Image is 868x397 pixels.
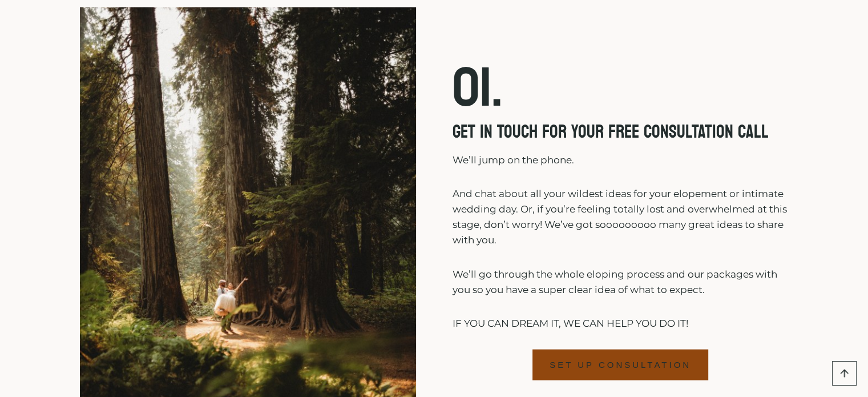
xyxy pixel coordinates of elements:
[550,358,691,372] span: SET UP CONSULTATION
[453,267,789,298] p: We’ll go through the whole eloping process and our packages with you so you have a super clear id...
[832,361,857,386] a: Scroll to top
[453,83,789,94] h2: 01.
[453,186,789,248] p: And chat about all your wildest ideas for your elopement or intimate wedding day. Or, if you’re f...
[453,153,789,168] p: We’ll jump on the phone.
[532,350,708,380] a: SET UP CONSULTATION
[453,316,789,331] p: IF YOU CAN DREAM IT, WE CAN HELP YOU DO IT!
[453,121,789,143] h2: GET IN TOUCH FOR YOUR FREE CONSULTATION CALL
